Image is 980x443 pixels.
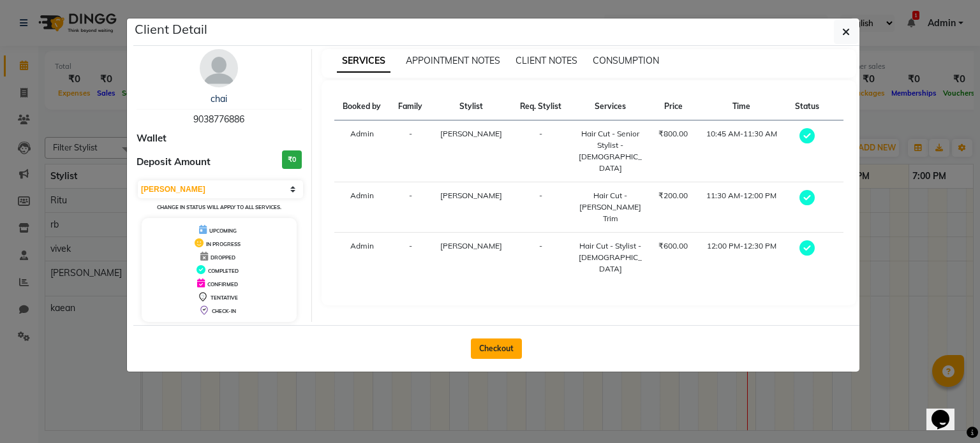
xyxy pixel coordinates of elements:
[471,338,522,359] button: Checkout
[157,204,281,210] small: Change in status will apply to all services.
[658,240,689,252] div: ₹600.00
[440,241,502,251] span: [PERSON_NAME]
[211,254,235,261] span: DROPPED
[334,120,390,182] td: Admin
[208,268,239,274] span: COMPLETED
[650,93,697,120] th: Price
[511,182,570,233] td: -
[337,50,390,73] span: SERVICES
[440,191,502,200] span: [PERSON_NAME]
[211,93,227,105] a: chai
[697,93,787,120] th: Time
[334,182,390,233] td: Admin
[697,182,787,233] td: 11:30 AM-12:00 PM
[406,55,500,66] span: APPOINTMENT NOTES
[511,93,570,120] th: Req. Stylist
[697,233,787,283] td: 12:00 PM-12:30 PM
[516,55,577,66] span: CLIENT NOTES
[593,55,659,66] span: CONSUMPTION
[282,150,302,169] h3: ₹0
[209,228,237,234] span: UPCOMING
[390,93,431,120] th: Family
[658,190,689,201] div: ₹200.00
[193,113,244,125] span: 9038776886
[658,128,689,140] div: ₹800.00
[431,93,511,120] th: Stylist
[578,190,642,224] div: Hair Cut - [PERSON_NAME] Trim
[334,233,390,283] td: Admin
[211,294,238,301] span: TENTATIVE
[137,131,167,146] span: Wallet
[390,233,431,283] td: -
[206,241,241,247] span: IN PROGRESS
[511,120,570,182] td: -
[135,20,207,39] h5: Client Detail
[200,49,238,87] img: avatar
[578,240,642,275] div: Hair Cut - Stylist - [DEMOGRAPHIC_DATA]
[926,392,967,430] iframe: chat widget
[570,93,650,120] th: Services
[390,182,431,233] td: -
[212,308,236,314] span: CHECK-IN
[697,120,787,182] td: 10:45 AM-11:30 AM
[578,128,642,174] div: Hair Cut - Senior Stylist - [DEMOGRAPHIC_DATA]
[511,233,570,283] td: -
[440,129,502,138] span: [PERSON_NAME]
[334,93,390,120] th: Booked by
[207,281,238,287] span: CONFIRMED
[786,93,828,120] th: Status
[137,155,211,170] span: Deposit Amount
[390,120,431,182] td: -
